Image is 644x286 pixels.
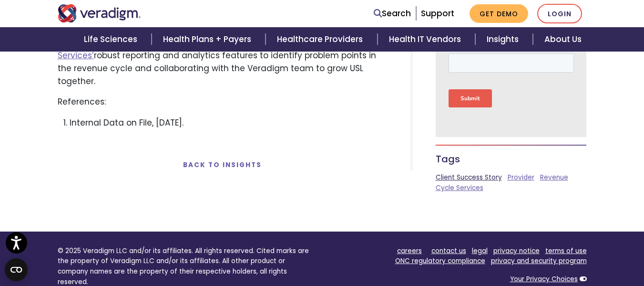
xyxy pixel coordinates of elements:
[491,256,587,265] a: privacy and security program
[510,275,578,284] a: Your Privacy Choices
[374,7,411,20] a: Search
[72,27,152,52] a: Life Sciences
[533,27,593,52] a: About Us
[58,37,384,61] a: Veradigm Revenue Cycle Services’
[378,27,475,52] a: Health IT Vendors
[470,4,528,23] a: Get Demo
[395,256,485,265] a: ONC regulatory compliance
[508,173,534,182] a: Provider
[58,4,141,22] img: Veradigm logo
[431,246,466,255] a: contact us
[58,36,388,88] p: Learn how USL achieved financial turnaround, utilizing robust reporting and analytics features to...
[545,246,587,255] a: terms of use
[183,160,262,169] a: Back to Insights
[266,27,377,52] a: Healthcare Providers
[475,27,533,52] a: Insights
[70,117,388,129] li: Internal Data on File, [DATE].
[58,95,388,108] p: References:
[472,246,488,255] a: legal
[5,258,28,281] button: Open CMP widget
[537,4,582,23] a: Login
[436,173,502,182] a: Client Success Story
[493,246,540,255] a: privacy notice
[397,246,422,255] a: careers
[436,153,587,165] h5: Tags
[152,27,266,52] a: Health Plans + Payers
[436,173,568,192] a: Revenue Cycle Services
[421,8,454,19] a: Support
